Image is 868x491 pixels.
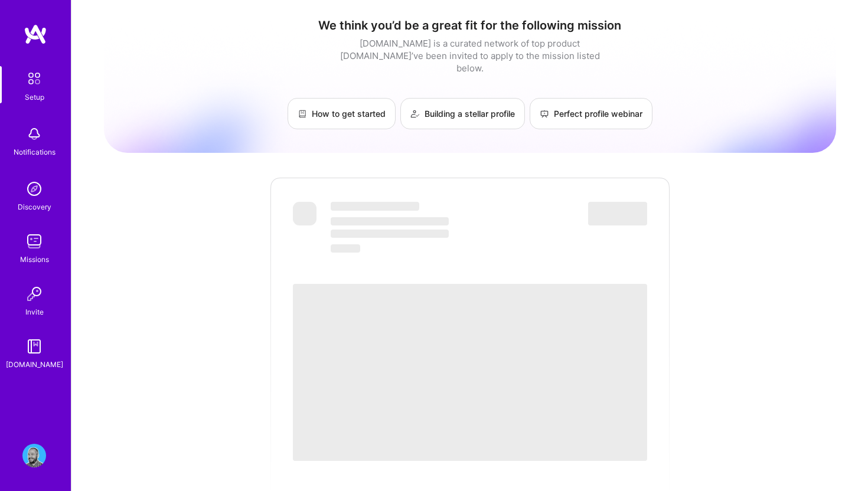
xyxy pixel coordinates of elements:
[18,201,51,213] div: Discovery
[530,98,652,129] a: Perfect profile webinar
[331,230,449,238] span: ‌
[22,230,46,253] img: teamwork
[22,335,46,358] img: guide book
[293,202,316,225] span: ‌
[410,109,420,119] img: Building a stellar profile
[24,24,47,45] img: logo
[22,177,46,201] img: discovery
[331,244,360,253] span: ‌
[14,146,56,158] div: Notifications
[22,66,47,91] img: setup
[19,444,49,467] a: User Avatar
[22,444,46,467] img: User Avatar
[337,37,603,74] div: [DOMAIN_NAME] is a curated network of top product [DOMAIN_NAME]’ve been invited to apply to the m...
[25,91,44,103] div: Setup
[25,306,44,318] div: Invite
[298,109,307,119] img: How to get started
[540,109,549,119] img: Perfect profile webinar
[400,98,525,129] a: Building a stellar profile
[288,98,396,129] a: How to get started
[6,358,63,371] div: [DOMAIN_NAME]
[588,202,647,225] span: ‌
[22,282,46,306] img: Invite
[20,253,49,266] div: Missions
[104,18,836,32] h1: We think you’d be a great fit for the following mission
[331,202,419,211] span: ‌
[331,217,449,225] span: ‌
[22,122,46,146] img: bell
[293,284,647,461] span: ‌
